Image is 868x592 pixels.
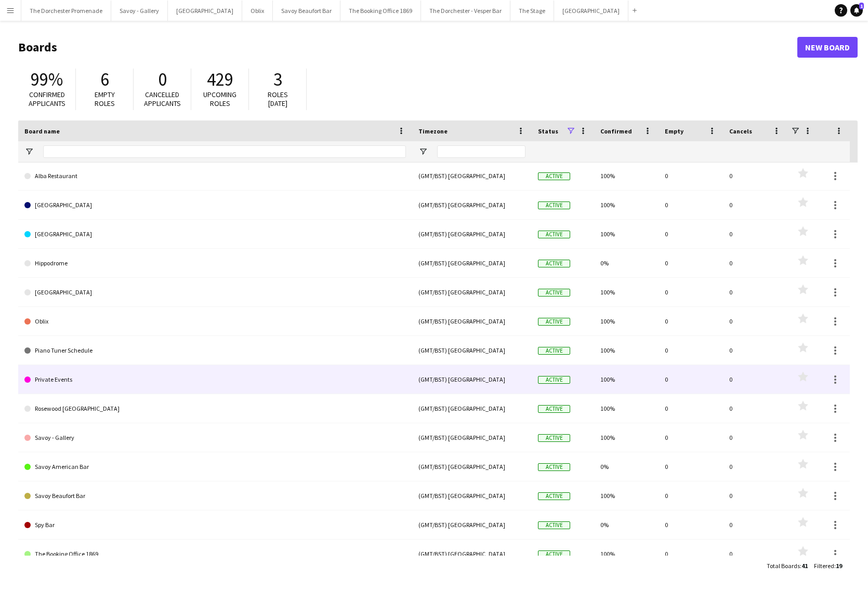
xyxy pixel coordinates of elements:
[729,127,752,135] span: Cancels
[594,278,659,306] div: 100%
[412,278,532,306] div: (GMT/BST) [GEOGRAPHIC_DATA]
[594,191,659,219] div: 100%
[538,260,570,267] span: Active
[767,556,808,576] div: :
[538,463,570,471] span: Active
[24,127,60,135] span: Board name
[24,423,406,452] a: Savoy - Gallery
[801,562,808,570] span: 41
[723,510,787,539] div: 0
[659,191,723,219] div: 0
[24,307,406,336] a: Oblix
[24,147,34,156] button: Open Filter Menu
[594,220,659,248] div: 100%
[594,540,659,568] div: 100%
[600,127,632,135] span: Confirmed
[18,39,797,55] h1: Boards
[510,1,554,21] button: The Stage
[207,68,233,91] span: 429
[594,510,659,539] div: 0%
[538,127,558,135] span: Status
[100,68,109,91] span: 6
[340,1,421,21] button: The Booking Office 1869
[659,394,723,423] div: 0
[24,394,406,423] a: Rosewood [GEOGRAPHIC_DATA]
[24,452,406,481] a: Savoy American Bar
[659,481,723,510] div: 0
[723,249,787,277] div: 0
[24,540,406,569] a: The Booking Office 1869
[412,162,532,190] div: (GMT/BST) [GEOGRAPHIC_DATA]
[723,220,787,248] div: 0
[659,278,723,306] div: 0
[814,556,842,576] div: :
[594,365,659,394] div: 100%
[421,1,510,21] button: The Dorchester - Vesper Bar
[659,452,723,481] div: 0
[412,423,532,452] div: (GMT/BST) [GEOGRAPHIC_DATA]
[659,365,723,394] div: 0
[21,1,111,21] button: The Dorchester Promenade
[538,550,570,558] span: Active
[31,68,63,91] span: 99%
[111,1,168,21] button: Savoy - Gallery
[24,336,406,365] a: Piano Tuner Schedule
[723,336,787,365] div: 0
[594,307,659,335] div: 100%
[767,562,800,570] span: Total Boards
[594,423,659,452] div: 100%
[437,145,525,158] input: Timezone Filter Input
[594,452,659,481] div: 0%
[412,540,532,568] div: (GMT/BST) [GEOGRAPHIC_DATA]
[723,162,787,190] div: 0
[273,68,282,91] span: 3
[594,162,659,190] div: 100%
[723,540,787,568] div: 0
[723,365,787,394] div: 0
[659,162,723,190] div: 0
[24,249,406,278] a: Hippodrome
[412,481,532,510] div: (GMT/BST) [GEOGRAPHIC_DATA]
[538,172,570,180] span: Active
[412,220,532,248] div: (GMT/BST) [GEOGRAPHIC_DATA]
[412,510,532,539] div: (GMT/BST) [GEOGRAPHIC_DATA]
[24,278,406,307] a: [GEOGRAPHIC_DATA]
[24,162,406,191] a: Alba Restaurant
[273,1,340,21] button: Savoy Beaufort Bar
[242,1,273,21] button: Oblix
[723,307,787,335] div: 0
[24,510,406,540] a: Spy Bar
[836,562,842,570] span: 19
[723,278,787,306] div: 0
[418,127,448,135] span: Timezone
[554,1,628,21] button: [GEOGRAPHIC_DATA]
[659,540,723,568] div: 0
[723,481,787,510] div: 0
[659,423,723,452] div: 0
[594,394,659,423] div: 100%
[538,521,570,529] span: Active
[797,37,858,58] a: New Board
[850,4,863,17] a: 1
[538,318,570,326] span: Active
[659,249,723,277] div: 0
[412,394,532,423] div: (GMT/BST) [GEOGRAPHIC_DATA]
[412,307,532,335] div: (GMT/BST) [GEOGRAPHIC_DATA]
[538,201,570,209] span: Active
[24,220,406,249] a: [GEOGRAPHIC_DATA]
[723,394,787,423] div: 0
[412,452,532,481] div: (GMT/BST) [GEOGRAPHIC_DATA]
[659,510,723,539] div: 0
[538,347,570,355] span: Active
[24,481,406,510] a: Savoy Beaufort Bar
[538,405,570,413] span: Active
[412,249,532,277] div: (GMT/BST) [GEOGRAPHIC_DATA]
[412,365,532,394] div: (GMT/BST) [GEOGRAPHIC_DATA]
[594,336,659,365] div: 100%
[538,289,570,297] span: Active
[24,191,406,220] a: [GEOGRAPHIC_DATA]
[659,307,723,335] div: 0
[29,90,65,108] span: Confirmed applicants
[144,90,181,108] span: Cancelled applicants
[723,191,787,219] div: 0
